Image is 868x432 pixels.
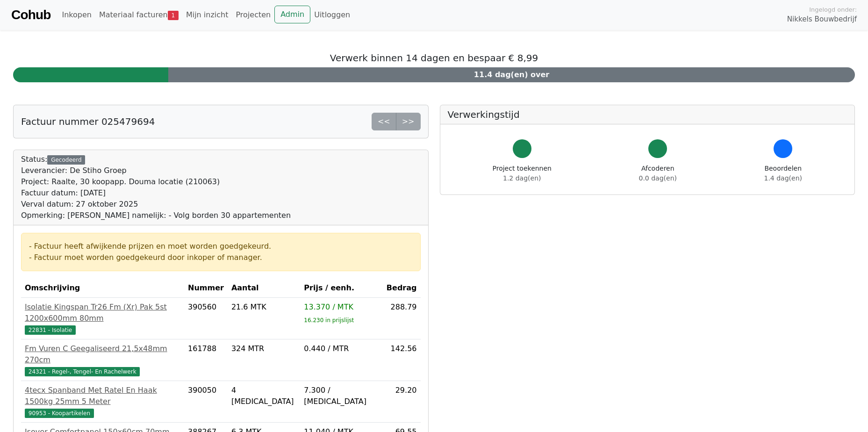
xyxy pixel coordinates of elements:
[383,298,421,339] td: 288.79
[25,367,140,376] span: 24321 - Regel-, Tengel- En Rachelwerk
[29,252,413,263] div: - Factuur moet worden goedgekeurd door inkoper of manager.
[21,165,291,176] div: Leverancier: De Stiho Groep
[310,6,354,24] a: Uitloggen
[95,6,182,24] a: Materiaal facturen1
[25,343,180,366] div: Fm Vuren C Geegaliseerd 21,5x48mm 270cm
[21,176,291,187] div: Project: Raalte, 30 koopapp. Douma locatie (210063)
[304,385,379,407] div: 7.300 / [MEDICAL_DATA]
[21,210,291,221] div: Opmerking: [PERSON_NAME] namelijk: - Volg borden 30 appartementen
[25,325,76,335] span: 22831 - Isolatie
[503,174,541,182] span: 1.2 dag(en)
[231,302,296,313] div: 21.6 MTK
[168,67,855,82] div: 11.4 dag(en) over
[228,279,300,298] th: Aantal
[231,343,296,354] div: 324 MTR
[764,174,802,182] span: 1.4 dag(en)
[184,279,228,298] th: Nummer
[21,187,291,199] div: Factuur datum: [DATE]
[25,343,180,377] a: Fm Vuren C Geegaliseerd 21,5x48mm 270cm24321 - Regel-, Tengel- En Rachelwerk
[639,164,677,183] div: Afcoderen
[300,279,383,298] th: Prijs / eenh.
[383,339,421,381] td: 142.56
[21,279,184,298] th: Omschrijving
[184,298,228,339] td: 390560
[274,6,310,23] a: Admin
[231,385,296,407] div: 4 [MEDICAL_DATA]
[47,155,85,165] div: Gecodeerd
[383,279,421,298] th: Bedrag
[809,5,857,14] span: Ingelogd onder:
[13,52,855,64] h5: Verwerk binnen 14 dagen en bespaar € 8,99
[639,174,677,182] span: 0.0 dag(en)
[25,302,180,335] a: Isolatie Kingspan Tr26 Fm (Xr) Pak 5st 1200x600mm 80mm22831 - Isolatie
[25,385,180,418] a: 4tecx Spanband Met Ratel En Haak 1500kg 25mm 5 Meter90953 - Koopartikelen
[168,11,179,20] span: 1
[25,409,94,418] span: 90953 - Koopartikelen
[11,4,50,26] a: Cohub
[787,14,857,25] span: Nikkels Bouwbedrijf
[304,343,379,354] div: 0.440 / MTR
[232,6,274,24] a: Projecten
[58,6,95,24] a: Inkopen
[448,109,847,120] h5: Verwerkingstijd
[182,6,232,24] a: Mijn inzicht
[184,381,228,423] td: 390050
[304,317,354,324] sub: 16.230 in prijslijst
[21,116,155,127] h5: Factuur nummer 025479694
[29,241,413,252] div: - Factuur heeft afwijkende prijzen en moet worden goedgekeurd.
[764,164,802,183] div: Beoordelen
[21,154,291,221] div: Status:
[25,385,180,407] div: 4tecx Spanband Met Ratel En Haak 1500kg 25mm 5 Meter
[184,339,228,381] td: 161788
[493,164,552,183] div: Project toekennen
[25,302,180,324] div: Isolatie Kingspan Tr26 Fm (Xr) Pak 5st 1200x600mm 80mm
[383,381,421,423] td: 29.20
[21,199,291,210] div: Verval datum: 27 oktober 2025
[304,302,379,313] div: 13.370 / MTK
